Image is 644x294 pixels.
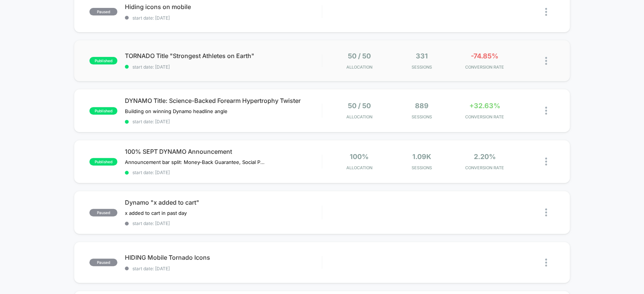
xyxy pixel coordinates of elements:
span: 889 [415,102,429,110]
span: 50 / 50 [348,52,371,60]
span: published [89,158,117,165]
img: close [545,158,547,165]
span: 1.09k [412,153,431,161]
span: TORNADO Title "Strongest Athletes on Earth" [125,52,321,60]
span: Sessions [392,64,451,70]
span: 331 [416,52,428,60]
span: Allocation [346,64,372,70]
span: published [89,107,117,115]
span: CONVERSION RATE [455,114,514,119]
span: Hiding icons on mobile [125,3,321,11]
span: published [89,57,117,64]
img: close [545,57,547,65]
span: -74.85% [471,52,498,60]
span: 100% SEPT DYNAMO Announcement [125,148,321,155]
span: Sessions [392,165,451,170]
span: start date: [DATE] [125,15,321,21]
span: start date: [DATE] [125,119,321,124]
span: CONVERSION RATE [455,64,514,70]
span: start date: [DATE] [125,220,321,226]
span: Sessions [392,114,451,119]
span: start date: [DATE] [125,266,321,271]
span: Building on winning Dynamo headline angle [125,108,227,114]
span: HIDING Mobile Tornado Icons [125,254,321,261]
span: Allocation [346,114,372,119]
span: Dynamo "x added to cart" [125,199,321,206]
img: close [545,107,547,115]
span: DYNAMO Title: Science-Backed Forearm Hypertrophy Twister [125,97,321,104]
span: paused [89,8,117,15]
img: close [545,208,547,216]
span: Allocation [346,165,372,170]
span: paused [89,259,117,266]
span: 50 / 50 [348,102,371,110]
span: start date: [DATE] [125,64,321,70]
img: close [545,8,547,16]
span: paused [89,209,117,216]
span: CONVERSION RATE [455,165,514,170]
span: start date: [DATE] [125,170,321,175]
span: +32.63% [469,102,500,110]
span: Announcement bar split: Money-Back Guarantee, Social Proof, and Strong USP. [125,159,265,165]
img: close [545,259,547,266]
span: 100% [350,153,369,161]
span: x added to cart in past day [125,210,187,216]
span: 2.20% [473,153,495,161]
